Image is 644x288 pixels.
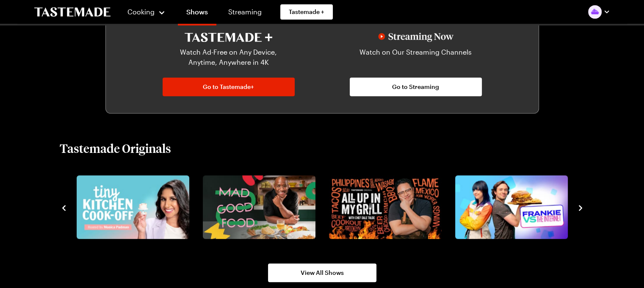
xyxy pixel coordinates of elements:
div: 5 / 8 [326,173,452,241]
a: Frankie vs. the Internet [453,175,566,239]
button: navigate to previous item [60,202,68,212]
span: Tastemade + [289,8,324,16]
span: Go to Streaming [392,83,439,91]
img: All Up In My Grill [329,175,442,239]
span: Cooking [127,8,155,16]
p: Watch Ad-Free on Any Device, Anytime, Anywhere in 4K [168,47,290,67]
p: Watch on Our Streaming Channels [355,47,477,67]
div: 3 / 8 [73,173,199,241]
img: Tiny Kitchen Cook-Off [77,175,189,239]
h2: Tastemade Originals [60,141,171,156]
a: Tastemade + [280,4,333,19]
a: To Tastemade Home Page [34,7,111,17]
a: Tiny Kitchen Cook-Off [75,175,188,239]
button: navigate to next item [576,202,585,212]
a: All Up In My Grill [327,175,440,239]
a: Go to Streaming [350,78,482,96]
img: Streaming [378,33,453,42]
a: Mad Good Food [201,175,314,239]
div: 6 / 8 [452,173,578,241]
div: 4 / 8 [199,173,326,241]
span: View All Shows [301,269,344,277]
button: Profile picture [588,5,610,19]
span: Go to Tastemade+ [203,83,254,91]
a: Go to Tastemade+ [163,78,295,96]
img: Frankie vs. the Internet [455,175,568,239]
a: View All Shows [268,263,376,282]
a: Shows [178,2,216,25]
img: Tastemade+ [185,33,272,42]
img: Mad Good Food [203,175,315,239]
button: Cooking [127,2,166,22]
img: Profile picture [588,5,602,19]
